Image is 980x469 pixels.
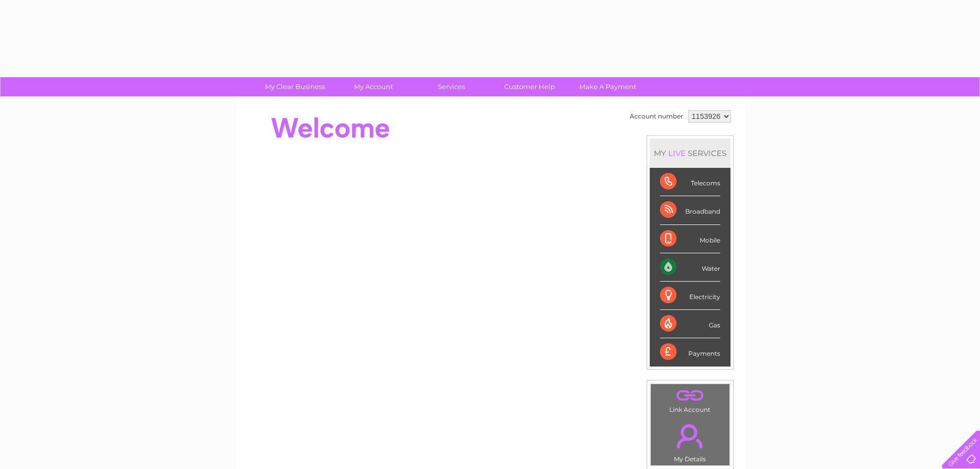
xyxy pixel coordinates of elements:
[653,387,727,405] a: .
[253,77,337,96] a: My Clear Business
[487,77,572,96] a: Customer Help
[565,77,650,96] a: Make A Payment
[331,77,416,96] a: My Account
[660,196,720,224] div: Broadband
[666,148,688,158] div: LIVE
[650,415,730,466] td: My Details
[660,282,720,310] div: Electricity
[660,168,720,196] div: Telecoms
[653,418,727,454] a: .
[627,108,686,125] td: Account number
[660,310,720,338] div: Gas
[660,253,720,282] div: Water
[409,77,494,96] a: Services
[660,338,720,366] div: Payments
[650,138,730,168] div: MY SERVICES
[660,225,720,253] div: Mobile
[650,384,730,416] td: Link Account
